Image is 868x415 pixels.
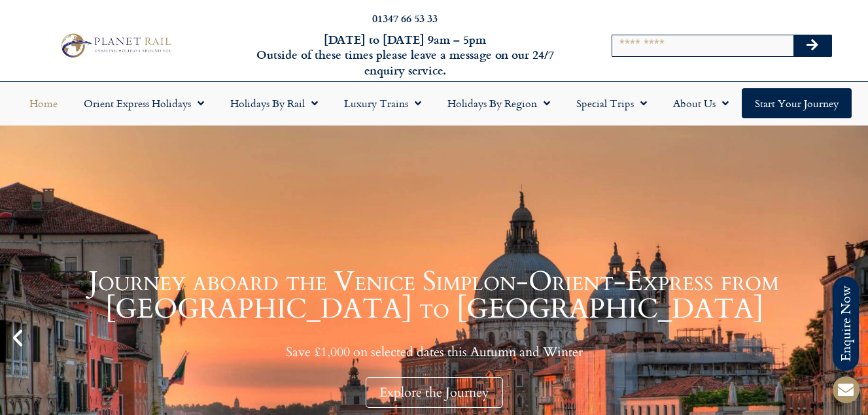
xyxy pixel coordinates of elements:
a: 01347 66 53 33 [372,10,438,25]
div: Explore the Journey [366,377,503,408]
a: About Us [660,88,742,118]
h6: [DATE] to [DATE] 9am – 5pm Outside of these times please leave a message on our 24/7 enquiry serv... [235,32,576,78]
a: Holidays by Rail [217,88,331,118]
img: Planet Rail Train Holidays Logo [56,31,175,59]
button: Search [793,35,831,56]
a: Holidays by Region [434,88,563,118]
h1: Journey aboard the Venice Simplon-Orient-Express from [GEOGRAPHIC_DATA] to [GEOGRAPHIC_DATA] [33,268,835,323]
a: Start your Journey [742,88,852,118]
p: Save £1,000 on selected dates this Autumn and Winter [33,344,835,360]
a: Orient Express Holidays [71,88,217,118]
a: Luxury Trains [331,88,434,118]
a: Special Trips [563,88,660,118]
div: Previous slide [7,327,29,349]
a: Home [16,88,71,118]
nav: Menu [7,88,861,118]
